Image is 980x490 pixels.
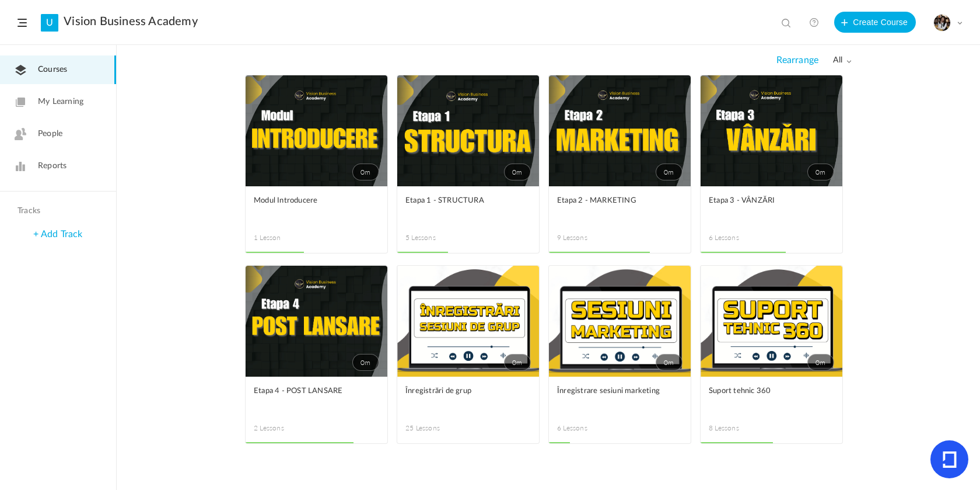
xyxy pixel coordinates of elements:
a: 0m [549,266,691,377]
a: Suport tehnic 360 [709,385,834,411]
a: Etapa 4 - POST LANSARE [254,385,379,411]
a: U [41,14,58,32]
span: My Learning [38,96,83,108]
img: tempimagehs7pti.png [934,15,950,31]
span: Rearrange [776,55,818,66]
span: 6 Lessons [709,232,772,243]
a: Etapa 3 - VÂNZĂRI [709,194,834,221]
h4: Tracks [17,206,96,216]
span: 1 Lesson [254,232,317,243]
span: 5 Lessons [405,232,468,243]
span: 6 Lessons [557,423,620,433]
span: 0m [352,164,379,180]
span: Etapa 4 - POST LANSARE [254,385,362,398]
a: Etapa 1 - STRUCTURA [405,194,531,221]
a: 0m [397,75,539,186]
span: Etapa 1 - STRUCTURA [405,194,513,207]
a: Vision Business Academy [64,15,198,29]
span: Suport tehnic 360 [709,385,817,398]
span: Etapa 3 - VÂNZĂRI [709,194,817,207]
span: all [833,55,852,65]
a: Înregistrare sesiuni marketing [557,385,682,411]
a: 0m [246,266,387,377]
span: 0m [352,354,379,371]
a: 0m [397,266,539,377]
span: 0m [807,354,834,371]
span: 2 Lessons [254,423,317,433]
a: 0m [701,75,842,186]
a: Modul Introducere [254,194,379,221]
span: Etapa 2 - MARKETING [557,194,665,207]
span: 8 Lessons [709,423,772,433]
span: 0m [807,164,834,180]
span: 0m [656,354,682,371]
span: Courses [38,64,67,76]
span: 0m [656,164,682,180]
a: Înregistrări de grup [405,385,531,411]
span: Înregistrare sesiuni marketing [557,385,665,398]
button: Create Course [834,12,916,33]
span: 0m [504,354,531,371]
span: 25 Lessons [405,423,468,433]
span: 0m [504,164,531,180]
a: + Add Track [33,230,82,239]
span: People [38,128,62,140]
a: Etapa 2 - MARKETING [557,194,682,221]
span: Reports [38,160,66,172]
span: 9 Lessons [557,232,620,243]
a: 0m [701,266,842,377]
span: Modul Introducere [254,194,362,207]
a: 0m [246,75,387,186]
span: Înregistrări de grup [405,385,513,398]
a: 0m [549,75,691,186]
